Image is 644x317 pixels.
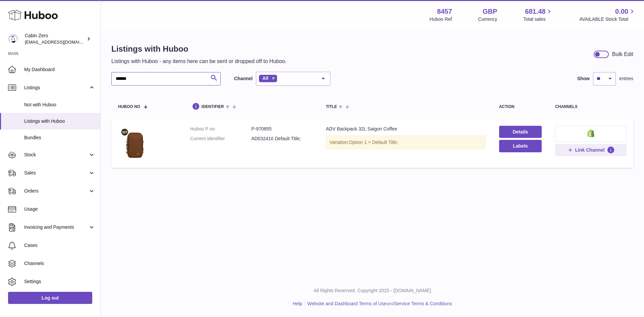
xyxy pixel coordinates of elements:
button: Labels [499,140,542,152]
div: Variation: [326,136,485,149]
span: My Dashboard [24,66,95,73]
li: and [305,301,452,307]
a: Log out [8,292,92,304]
img: ADV Backpack 32L Saigon Coffee [118,126,152,159]
button: Link Channel [555,144,627,156]
img: shopify-small.png [587,129,594,137]
div: channels [555,105,627,109]
strong: GBP [483,7,497,16]
span: Link Channel [575,147,605,153]
span: 0.00 [615,7,628,16]
span: Option 1 = Default Title; [349,140,398,145]
p: Listings with Huboo - any items here can be sent or dropped off to Huboo. [111,58,287,65]
div: action [499,105,542,109]
label: Show [577,75,590,82]
img: internalAdmin-8457@internal.huboo.com [8,34,18,44]
dd: P-970855 [251,126,312,132]
span: Orders [24,188,88,194]
span: 681.48 [525,7,545,16]
span: Invoicing and Payments [24,224,88,230]
span: Usage [24,206,95,212]
span: identifier [202,105,224,109]
h1: Listings with Huboo [111,44,287,54]
div: ADV Backpack 32L Saigon Coffee [326,126,485,132]
span: Listings with Huboo [24,118,95,124]
span: Not with Huboo [24,102,95,108]
div: Huboo Ref [430,16,452,22]
dt: Current identifier [190,136,251,142]
span: [EMAIL_ADDRESS][DOMAIN_NAME] [25,39,99,45]
p: All Rights Reserved. Copyright 2025 - [DOMAIN_NAME] [106,287,639,294]
span: Settings [24,278,95,285]
span: entries [619,75,633,82]
span: Stock [24,152,88,158]
a: Service Terms & Conditions [394,301,452,306]
div: Bulk Edit [612,51,633,58]
span: Total sales [523,16,553,22]
span: AVAILABLE Stock Total [579,16,636,22]
span: Listings [24,85,88,91]
div: Currency [478,16,497,22]
a: Help [293,301,303,306]
dt: Huboo P no [190,126,251,132]
span: Bundles [24,135,95,141]
dd: AD032410 Default Title; [251,136,312,142]
span: Sales [24,170,88,176]
span: Channels [24,260,95,267]
span: All [262,75,268,81]
a: 0.00 AVAILABLE Stock Total [579,7,636,22]
strong: 8457 [437,7,452,16]
div: Cabin Zero [25,33,85,45]
span: Huboo no [118,105,140,109]
span: Cases [24,242,95,249]
span: title [326,105,337,109]
label: Channel [234,75,253,82]
a: 681.48 Total sales [523,7,553,22]
a: Website and Dashboard Terms of Use [307,301,386,306]
a: Details [499,126,542,138]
